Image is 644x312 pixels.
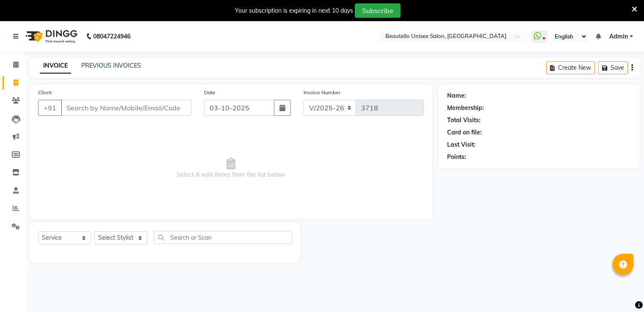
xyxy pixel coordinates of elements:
[447,104,484,112] div: Membership:
[608,278,636,304] iframe: chat widget
[447,116,481,125] div: Total Visits:
[447,128,482,137] div: Card on file:
[447,153,466,161] div: Points:
[40,58,71,74] a: INVOICE
[204,89,216,96] label: Date
[355,3,401,18] button: Subscribe
[546,61,595,74] button: Create New
[447,140,475,149] div: Last Visit:
[304,89,340,96] label: Invoice Number
[61,100,191,116] input: Search by Name/Mobile/Email/Code
[235,6,353,15] div: Your subscription is expiring in next 10 days
[38,100,62,116] button: +91
[598,61,628,74] button: Save
[93,25,130,48] b: 08047224946
[154,231,292,244] input: Search or Scan
[38,126,424,211] span: Select & add items from the list below
[81,62,141,69] a: PREVIOUS INVOICES
[609,32,628,41] span: Admin
[38,89,52,96] label: Client
[447,91,466,100] div: Name:
[22,25,80,48] img: logo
